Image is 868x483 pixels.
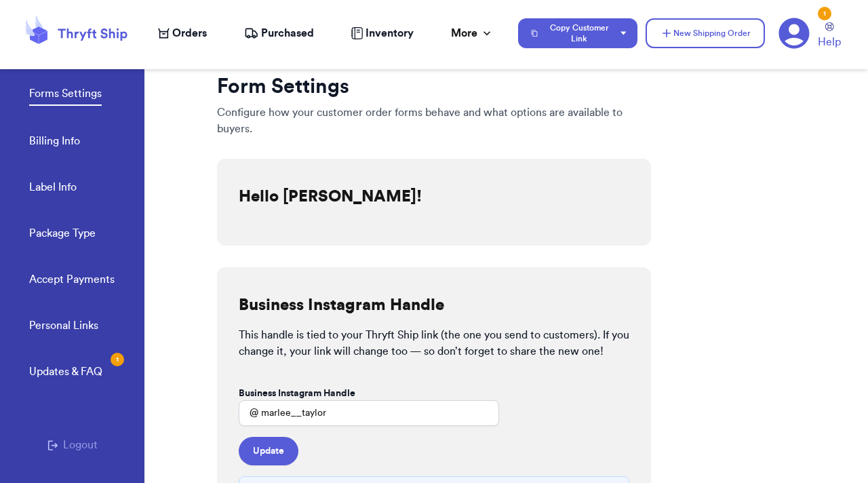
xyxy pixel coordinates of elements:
button: Logout [47,437,98,453]
a: 1 [778,18,810,49]
a: Personal Links [29,317,98,336]
span: Help [818,34,841,50]
h2: Business Instagram Handle [239,294,444,316]
a: Inventory [351,25,414,41]
a: Package Type [29,225,96,244]
a: Purchased [244,25,314,41]
div: 1 [111,353,124,366]
span: Orders [172,25,207,41]
p: Configure how your customer order forms behave and what options are available to buyers. [217,104,651,137]
div: 1 [818,7,831,20]
h1: Form Settings [217,75,651,99]
div: Updates & FAQ [29,364,102,380]
a: Label Info [29,179,77,198]
a: Billing Info [29,133,80,152]
button: Copy Customer Link [518,18,637,48]
a: Accept Payments [29,271,115,290]
a: Orders [158,25,207,41]
h2: Hello [PERSON_NAME]! [239,186,422,208]
span: Inventory [366,25,414,41]
div: @ [239,400,258,426]
div: More [451,25,494,41]
a: Updates & FAQ1 [29,364,102,383]
label: Business Instagram Handle [239,387,355,400]
span: Purchased [261,25,314,41]
a: Forms Settings [29,85,102,106]
button: Update [239,437,298,465]
a: Help [818,22,841,50]
button: New Shipping Order [646,18,765,48]
p: This handle is tied to your Thryft Ship link (the one you send to customers). If you change it, y... [239,327,629,360]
